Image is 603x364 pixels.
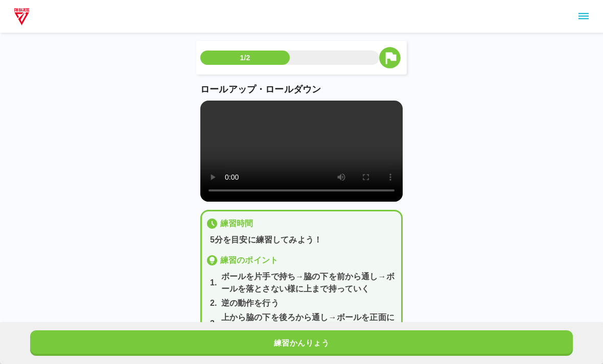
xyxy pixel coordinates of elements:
button: sidemenu [575,8,592,25]
p: 上から脇の下を後ろから通し→ボールを正面に戻す。 [221,311,397,336]
p: 5分を目安に練習してみよう！ [210,234,397,246]
button: 練習かんりょう [30,330,573,356]
p: ロールアップ・ロールダウン [200,83,403,96]
p: ボールを片手で持ち→脇の下を前から通し→ボールを落とさない様に上まで持っていく [221,271,397,295]
img: dummy [12,6,31,27]
p: 3 . [210,318,217,330]
p: 練習のポイント [220,254,278,266]
p: 逆の動作を行う [221,297,279,309]
p: 1 . [210,277,217,289]
p: 練習時間 [220,217,253,230]
p: 2 . [210,297,217,309]
p: 1/2 [240,53,250,63]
